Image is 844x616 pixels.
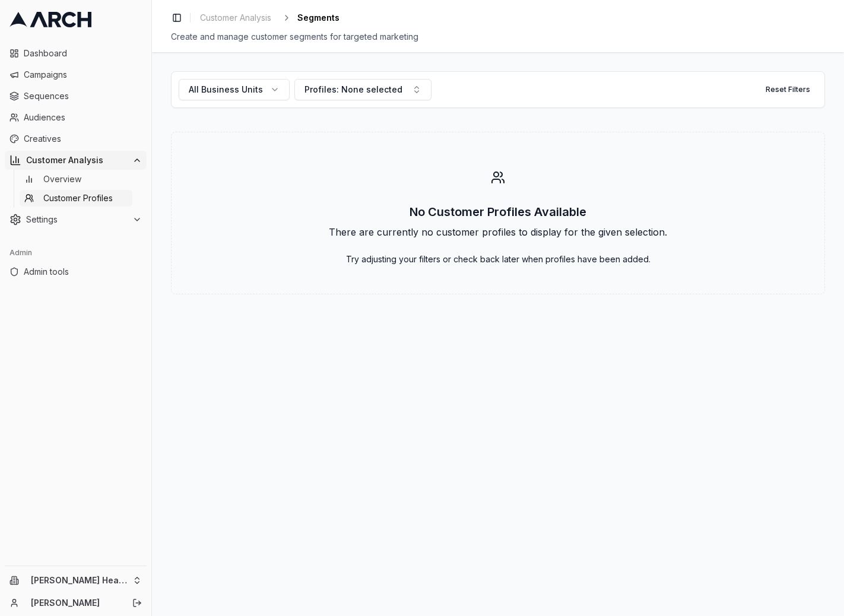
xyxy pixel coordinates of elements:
span: All Business Units [189,84,263,96]
span: [PERSON_NAME] Heating & Air Conditioning [31,575,128,586]
nav: breadcrumb [195,9,339,26]
button: Log out [129,595,145,611]
span: Customer Profiles [43,192,113,204]
button: Customer Analysis [5,151,147,170]
span: Overview [43,173,81,185]
button: Settings [5,210,147,229]
a: Customer Profiles [20,190,132,207]
a: Audiences [5,108,147,127]
span: Sequences [24,90,142,102]
div: Admin [5,243,147,262]
span: Customer Analysis [26,154,128,166]
a: Campaigns [5,65,147,84]
span: Campaigns [24,69,142,81]
a: [PERSON_NAME] [31,597,119,609]
div: Create and manage customer segments for targeted marketing [171,31,825,43]
button: All Business Units [179,79,290,100]
p: Try adjusting your filters or check back later when profiles have been added. [346,253,651,265]
a: Dashboard [5,44,147,63]
a: Admin tools [5,262,147,281]
button: [PERSON_NAME] Heating & Air Conditioning [5,571,147,590]
span: Settings [26,214,128,226]
h3: No Customer Profiles Available [410,204,586,220]
span: Dashboard [24,47,142,59]
a: Customer Analysis [195,9,276,26]
span: Creatives [24,133,142,145]
a: Sequences [5,87,147,106]
button: Reset Filters [759,80,817,99]
span: Audiences [24,112,142,123]
div: Profiles: None selected [304,84,402,96]
p: There are currently no customer profiles to display for the given selection. [329,225,667,239]
span: Segments [297,12,339,24]
a: Creatives [5,129,147,148]
span: Customer Analysis [200,12,271,24]
span: Admin tools [24,266,142,278]
a: Overview [20,171,132,188]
